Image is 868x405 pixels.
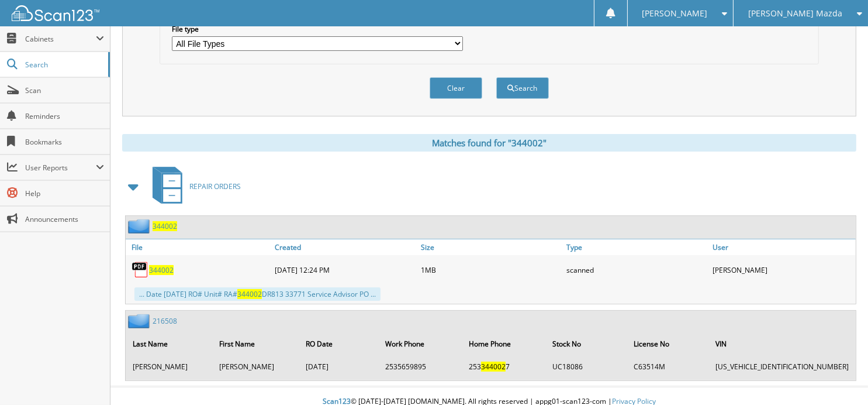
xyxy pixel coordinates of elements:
[430,77,482,99] button: Clear
[563,239,710,255] a: Type
[25,34,96,44] span: Cabinets
[496,77,549,99] button: Search
[25,163,96,173] span: User Reports
[153,316,177,326] a: 216508
[189,181,241,191] span: REPAIR ORDERS
[272,239,418,255] a: Created
[127,332,212,356] th: Last Name
[25,188,104,198] span: Help
[642,10,707,17] span: [PERSON_NAME]
[547,332,627,356] th: Stock No
[379,357,462,376] td: 2535659895
[628,332,708,356] th: License No
[710,258,856,282] div: [PERSON_NAME]
[132,261,149,279] img: PDF.png
[25,111,104,121] span: Reminders
[146,163,241,210] a: REPAIR ORDERS
[25,85,104,95] span: Scan
[213,332,299,356] th: First Name
[122,134,856,152] div: Matches found for "344002"
[172,24,463,34] label: File type
[12,5,99,21] img: scan123-logo-white.svg
[25,60,102,70] span: Search
[379,332,462,356] th: Work Phone
[563,258,710,282] div: scanned
[300,332,379,356] th: RO Date
[25,214,104,224] span: Announcements
[418,239,564,255] a: Size
[213,357,299,376] td: [PERSON_NAME]
[463,357,545,376] td: 253 7
[710,332,855,356] th: VIN
[748,10,842,17] span: [PERSON_NAME] Mazda
[418,258,564,282] div: 1MB
[128,219,153,234] img: folder2.png
[149,265,174,275] a: 344002
[153,221,177,231] a: 344002
[628,357,708,376] td: C63514M
[463,332,545,356] th: Home Phone
[272,258,418,282] div: [DATE] 12:24 PM
[710,357,855,376] td: [US_VEHICLE_IDENTIFICATION_NUMBER]
[810,349,868,405] iframe: Chat Widget
[127,357,212,376] td: [PERSON_NAME]
[300,357,379,376] td: [DATE]
[237,289,262,299] span: 344002
[25,137,104,147] span: Bookmarks
[128,314,153,328] img: folder2.png
[126,239,272,255] a: File
[710,239,856,255] a: User
[481,362,506,372] span: 344002
[547,357,627,376] td: UC18086
[134,287,381,301] div: ... Date [DATE] RO# Unit# RA# DR813 33771 Service Advisor PO ...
